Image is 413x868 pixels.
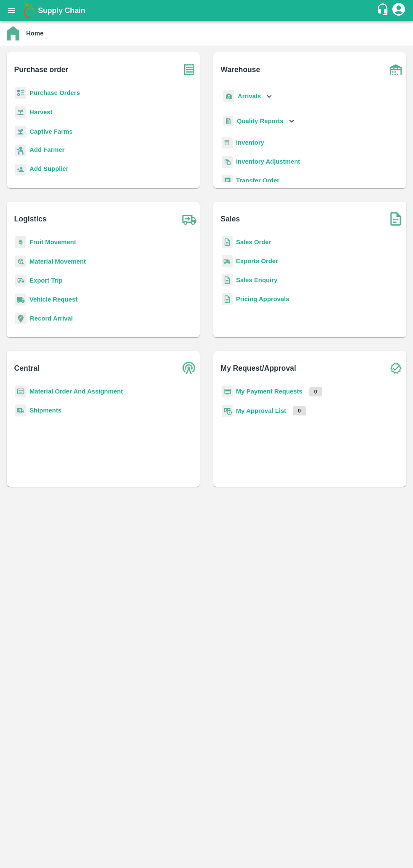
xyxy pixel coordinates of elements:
b: Central [14,362,40,374]
a: Pricing Approvals [236,296,289,302]
a: Material Order And Assignment [29,388,123,395]
img: check [385,358,406,379]
a: My Payment Requests [236,388,303,395]
img: centralMaterial [15,385,26,398]
div: account of current user [391,2,406,19]
b: Purchase order [14,64,68,75]
a: Supply Chain [38,5,376,16]
b: Sales [221,213,240,225]
b: Warehouse [221,64,260,75]
b: Add Farmer [29,146,64,153]
a: Harvest [29,109,52,116]
p: 0 [309,387,322,396]
div: Arrivals [222,87,274,106]
img: qualityReport [223,116,233,127]
a: Material Movement [29,258,86,265]
b: My Request/Approval [221,362,296,374]
a: My Approval List [236,407,286,414]
img: payment [222,385,233,398]
b: Logistics [14,213,47,225]
img: farmer [15,145,26,157]
a: Shipments [29,407,62,414]
img: central [179,358,200,379]
a: Fruit Movement [29,239,76,245]
img: truck [179,208,200,229]
a: Export Trip [29,277,62,284]
img: delivery [15,275,26,287]
img: material [15,255,26,268]
a: Add Farmer [29,145,64,156]
a: Transfer Order [236,177,279,184]
a: Inventory [236,139,264,146]
img: sales [222,274,233,286]
img: purchase [179,59,200,80]
img: soSales [385,208,406,229]
img: supplier [15,164,26,176]
a: Sales Order [236,239,271,245]
img: shipments [15,404,26,417]
a: Exports Order [236,258,278,264]
a: Add Supplier [29,164,68,175]
img: home [7,26,19,40]
img: recordArrival [15,313,27,324]
b: Quality Reports [237,118,284,124]
img: reciept [15,87,26,99]
button: open drawer [2,1,21,20]
a: Vehicle Request [29,296,78,303]
div: customer-support [376,3,391,18]
a: Inventory Adjustment [236,158,300,165]
img: harvest [15,106,26,119]
b: Add Supplier [29,165,68,172]
img: approval [222,404,233,417]
p: 0 [293,406,306,415]
img: whTransfer [222,175,233,187]
img: harvest [15,125,26,138]
div: Quality Reports [222,113,296,130]
b: Arrivals [238,93,261,100]
b: Supply Chain [38,6,85,15]
a: Sales Enquiry [236,277,277,283]
img: sales [222,236,233,248]
img: whInventory [222,137,233,149]
img: vehicle [15,294,26,306]
a: Record Arrival [30,315,73,322]
img: shipments [222,255,233,267]
img: fruit [15,236,26,248]
img: logo [21,2,38,19]
b: Home [26,30,43,37]
img: whArrival [223,90,234,102]
img: warehouse [385,59,406,80]
img: sales [222,293,233,305]
a: Captive Farms [29,128,72,135]
a: Purchase Orders [29,89,80,96]
img: inventory [222,156,233,168]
